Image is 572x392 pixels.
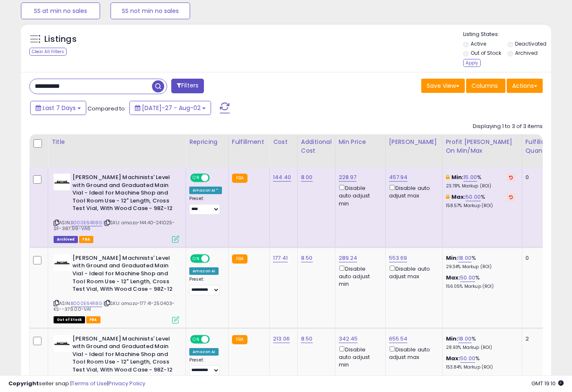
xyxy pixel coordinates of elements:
[129,101,211,115] button: [DATE]-27 - Aug-02
[88,105,126,113] span: Compared to:
[466,79,505,93] button: Columns
[79,236,93,243] span: FBA
[446,183,515,189] p: 23.78% Markup (ROI)
[142,104,201,112] span: [DATE]-27 - Aug-02
[526,335,551,343] div: 2
[232,174,247,183] small: FBA
[44,33,77,45] h5: Listings
[30,101,86,115] button: Last 7 Days
[421,79,465,93] button: Save View
[54,316,85,323] span: All listings that are currently out of stock and unavailable for purchase on Amazon
[446,284,515,290] p: 156.05% Markup (ROI)
[339,183,379,208] div: Disable auto adjust min
[471,49,501,56] label: Out of Stock
[526,138,554,155] div: Fulfillable Quantity
[458,335,472,343] a: 18.00
[191,336,201,343] span: ON
[389,254,407,262] a: 553.69
[54,174,179,242] div: ASIN:
[72,254,174,295] b: [PERSON_NAME] Machinists' Level with Ground and Graduated Main Vial - Ideal for Machine Shop and ...
[54,300,175,313] span: | SKU: amazo-177.41-250403-KS--379.00-VA1
[189,196,222,215] div: Preset:
[43,104,76,112] span: Last 7 Days
[515,40,546,47] label: Deactivated
[507,79,543,93] button: Actions
[460,274,475,282] a: 50.00
[463,59,481,67] div: Apply
[446,335,515,351] div: %
[54,254,179,323] div: ASIN:
[339,138,382,146] div: Min Price
[301,335,313,343] a: 8.50
[339,264,379,288] div: Disable auto adjust min
[446,264,515,270] p: 29.34% Markup (ROI)
[389,138,439,146] div: [PERSON_NAME]
[21,3,100,19] button: SS at min no sales
[473,123,543,131] div: Displaying 1 to 3 of 3 items
[458,254,472,262] a: 18.00
[451,193,466,201] b: Max:
[466,193,481,201] a: 50.00
[389,173,408,182] a: 457.94
[446,355,515,370] div: %
[232,335,247,344] small: FBA
[464,173,477,182] a: 15.00
[339,254,358,262] a: 289.24
[460,354,475,363] a: 50.00
[301,173,313,182] a: 8.00
[209,336,222,343] span: OFF
[471,40,486,47] label: Active
[209,255,222,262] span: OFF
[446,364,515,370] p: 153.84% Markup (ROI)
[273,335,290,343] a: 213.06
[446,335,459,343] b: Min:
[451,173,464,181] b: Min:
[52,138,182,146] div: Title
[339,345,379,369] div: Disable auto adjust min
[191,174,201,182] span: ON
[339,173,357,182] a: 228.97
[301,254,313,262] a: 8.50
[339,335,358,343] a: 342.45
[446,345,515,351] p: 28.93% Markup (ROI)
[446,354,461,362] b: Max:
[273,254,288,262] a: 177.41
[8,380,145,388] div: seller snap | |
[191,255,201,262] span: ON
[72,379,107,387] a: Terms of Use
[515,49,538,56] label: Archived
[472,82,498,90] span: Columns
[531,379,564,387] span: 2025-08-10 19:10 GMT
[442,134,522,167] th: The percentage added to the cost of goods (COGS) that forms the calculator for Min & Max prices.
[189,187,222,194] div: Amazon AI *
[446,174,515,189] div: %
[54,219,175,232] span: | SKU: amazo-144.40-241025-SF-387.99-VA6
[54,335,70,352] img: 314+32BvQIL._SL40_.jpg
[389,335,408,343] a: 655.54
[54,174,70,190] img: 314+32BvQIL._SL40_.jpg
[72,174,174,215] b: [PERSON_NAME] Machinists' Level with Ground and Graduated Main Vial - Ideal for Machine Shop and ...
[71,219,102,226] a: B000E64R8G
[526,174,551,181] div: 0
[446,254,459,262] b: Min:
[301,138,332,155] div: Additional Cost
[446,254,515,270] div: %
[446,193,515,209] div: %
[189,277,222,295] div: Preset:
[29,48,67,56] div: Clear All Filters
[526,254,551,262] div: 0
[72,335,174,376] b: [PERSON_NAME] Machinists' Level with Ground and Graduated Main Vial - Ideal for Machine Shop and ...
[273,138,294,146] div: Cost
[273,173,291,182] a: 144.40
[446,274,461,282] b: Max:
[108,379,145,387] a: Privacy Policy
[54,254,70,271] img: 314+32BvQIL._SL40_.jpg
[189,348,219,356] div: Amazon AI
[189,267,219,275] div: Amazon AI
[389,183,436,200] div: Disable auto adjust max
[86,316,100,323] span: FBA
[171,79,204,93] button: Filters
[389,345,436,361] div: Disable auto adjust max
[189,138,225,146] div: Repricing
[71,300,102,307] a: B000E64R8G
